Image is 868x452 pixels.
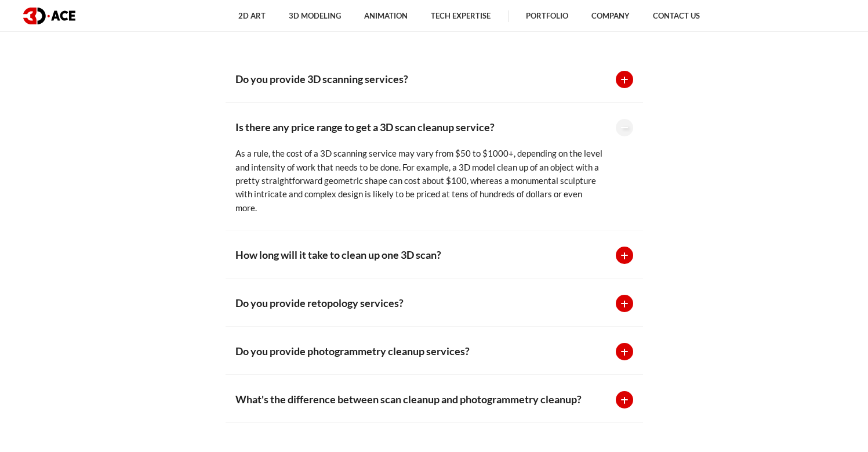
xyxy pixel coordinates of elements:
[235,343,604,359] p: Do you provide photogrammetry cleanup services?
[235,391,604,407] p: What's the difference between scan cleanup and photogrammetry cleanup?
[23,8,75,24] img: logo dark
[235,135,604,215] div: As a rule, the cost of a 3D scanning service may vary from $50 to $1000+, depending on the level ...
[235,295,604,311] p: Do you provide retopology services?
[235,71,604,87] p: Do you provide 3D scanning services?
[235,247,604,263] p: How long will it take to clean up one 3D scan?
[235,119,604,135] p: Is there any price range to get a 3D scan cleanup service?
